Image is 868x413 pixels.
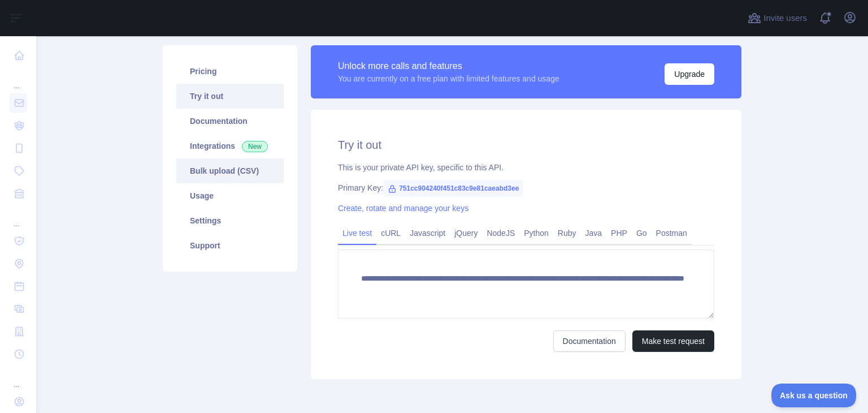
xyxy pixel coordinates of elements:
div: This is your private API key, specific to this API. [338,162,714,173]
a: Usage [176,183,284,208]
a: Go [632,224,652,242]
div: Unlock more calls and features [338,59,559,73]
a: Create, rotate and manage your keys [338,204,468,213]
a: Try it out [176,84,284,109]
button: Upgrade [665,63,714,85]
a: Integrations New [176,134,284,158]
div: You are currently on a free plan with limited features and usage [338,73,559,84]
a: Bulk upload (CSV) [176,158,284,183]
div: ... [9,367,27,389]
a: Java [581,224,607,242]
button: Make test request [632,330,714,352]
span: New [242,141,268,152]
span: Invite users [763,12,807,25]
a: NodeJS [482,224,519,242]
a: Postman [652,224,692,242]
a: Settings [176,208,284,233]
div: ... [9,68,27,91]
a: Javascript [405,224,450,242]
a: Python [519,224,553,242]
a: Pricing [176,59,284,84]
a: Documentation [176,109,284,134]
h2: Try it out [338,137,714,153]
div: ... [9,206,27,229]
iframe: Toggle Customer Support [771,384,857,407]
a: Support [176,233,284,258]
span: 751cc904240f451c83c9e81caeabd3ee [383,180,523,197]
a: cURL [376,224,405,242]
a: jQuery [450,224,482,242]
a: Live test [338,224,376,242]
div: Primary Key: [338,182,714,193]
a: Ruby [553,224,581,242]
a: Documentation [553,330,626,352]
button: Invite users [745,9,809,27]
a: PHP [606,224,632,242]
